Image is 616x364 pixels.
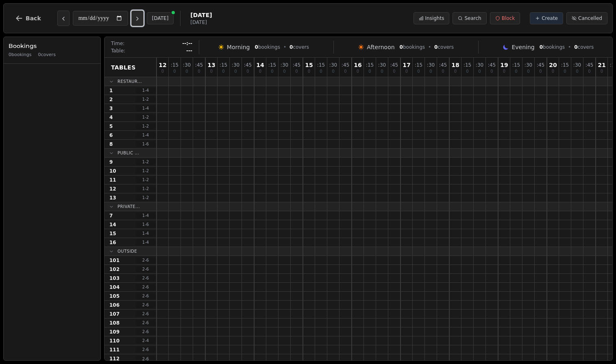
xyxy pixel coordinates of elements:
span: bookings [400,44,425,50]
span: 1 - 2 [136,177,155,183]
span: 1 - 6 [136,141,155,147]
button: [DATE] [147,12,174,24]
span: • [283,44,286,50]
span: 0 [417,69,420,74]
span: 0 [259,69,261,74]
span: 16 [109,239,116,246]
span: 0 [576,69,578,74]
span: 0 [308,69,310,74]
span: 103 [109,275,120,282]
span: 9 [109,159,113,165]
span: : 15 [512,63,520,67]
span: 0 [527,69,529,74]
span: --- [186,48,192,54]
span: : 45 [537,63,544,67]
span: 0 [574,44,577,50]
span: 111 [109,347,120,353]
span: Block [502,15,515,22]
span: 1 - 2 [136,123,155,129]
span: 0 [271,69,273,74]
span: 0 [540,44,543,50]
span: [DATE] [190,19,212,26]
span: 7 [109,212,113,219]
button: Back [9,9,48,28]
span: 0 [295,69,298,74]
span: 1 - 4 [136,105,155,111]
span: [DATE] [190,11,212,19]
span: 2 - 6 [136,320,155,326]
span: 0 [185,69,188,74]
span: 0 [601,69,603,74]
span: 0 [381,69,383,74]
span: 0 covers [38,52,56,58]
span: 2 - 6 [136,311,155,317]
span: 2 - 6 [136,266,155,272]
span: 12 [159,62,166,68]
span: : 15 [317,63,325,67]
span: covers [434,44,454,50]
span: 2 - 6 [136,347,155,353]
span: 0 [357,69,359,74]
span: 102 [109,266,120,273]
span: 101 [109,257,120,264]
span: 1 - 2 [136,159,155,165]
span: Afternoon [367,43,394,51]
span: 2 - 6 [136,329,155,335]
span: 16 [354,62,361,68]
span: : 15 [171,63,178,67]
span: 0 [552,69,554,74]
span: 0 [503,69,505,74]
span: 1 - 4 [136,87,155,93]
span: Morning [227,43,250,51]
span: 14 [256,62,264,68]
span: 0 [246,69,249,74]
span: 2 - 6 [136,284,155,290]
span: 0 [320,69,322,74]
span: 2 [109,96,113,103]
span: 4 [109,114,113,121]
span: bookings [255,44,280,50]
span: 1 - 6 [136,221,155,227]
span: 0 [490,69,493,74]
span: 110 [109,338,120,344]
button: Next day [131,11,144,26]
h3: Bookings [9,42,96,50]
span: 0 [539,69,542,74]
span: 19 [500,62,508,68]
span: 2 - 6 [136,293,155,299]
span: : 15 [561,63,569,67]
span: Outside [118,248,137,254]
span: 1 - 4 [136,230,155,236]
span: 0 [332,69,334,74]
span: 0 [161,69,164,74]
span: 0 [222,69,224,74]
span: : 45 [342,63,349,67]
span: 3 [109,105,113,112]
span: 109 [109,329,120,335]
span: 13 [109,195,116,201]
span: : 30 [281,63,288,67]
span: 1 - 2 [136,96,155,102]
span: Back [26,15,41,21]
span: 0 [393,69,395,74]
span: 0 [400,44,403,50]
span: 0 [255,44,258,50]
span: 0 [210,69,213,74]
span: 108 [109,320,120,326]
span: 0 [564,69,566,74]
button: Search [453,12,486,24]
span: 0 [434,44,438,50]
span: : 30 [183,63,191,67]
span: Cancelled [578,15,602,22]
span: : 45 [586,63,593,67]
span: • [568,44,571,50]
button: Insights [414,12,450,24]
span: : 45 [439,63,447,67]
span: : 30 [525,63,532,67]
span: 13 [207,62,215,68]
span: 6 [109,132,113,139]
span: 0 [289,44,293,50]
span: 17 [403,62,410,68]
button: Block [490,12,520,24]
span: 1 - 2 [136,168,155,174]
